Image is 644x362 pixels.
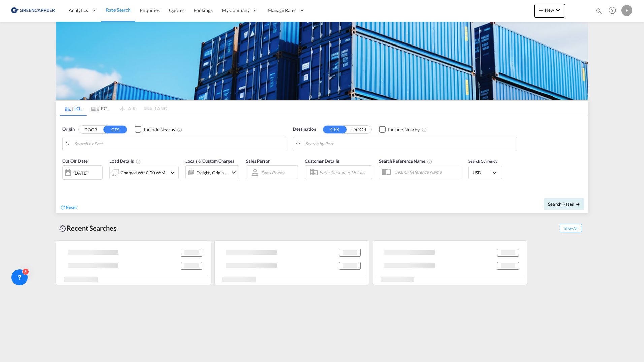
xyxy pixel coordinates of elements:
span: USD [473,170,491,176]
button: DOOR [79,126,102,133]
md-pagination-wrapper: Use the left and right arrow keys to navigate between tabs [60,101,167,116]
span: Search Reference Name [379,158,432,164]
button: CFS [323,126,347,133]
div: Charged Wt: 0.00 W/M [121,168,165,177]
md-icon: icon-plus 400-fg [537,6,545,14]
div: F [621,5,632,16]
input: Enter Customer Details [319,167,370,177]
span: Cut Off Date [62,158,88,164]
span: Destination [293,126,316,133]
span: Locals & Custom Charges [185,158,234,164]
span: Load Details [109,158,141,164]
span: Origin [62,126,74,133]
span: Search Rates [548,201,580,207]
span: Enquiries [140,7,160,13]
md-icon: icon-chevron-down [230,168,238,176]
div: icon-refreshReset [60,204,77,211]
md-select: Sales Person [260,168,286,177]
span: Quotes [169,7,184,13]
div: Help [607,5,621,17]
button: icon-plus 400-fgNewicon-chevron-down [534,4,565,18]
div: Freight Origin Destinationicon-chevron-down [185,165,239,179]
img: GreenCarrierFCL_LCL.png [56,22,588,100]
img: 8cf206808afe11efa76fcd1e3d746489.png [10,3,56,18]
div: [DATE] [62,165,103,180]
md-icon: Your search will be saved by the below given name [427,159,432,164]
div: Charged Wt: 0.00 W/Micon-chevron-down [109,166,179,179]
md-icon: icon-magnify [595,7,603,15]
md-datepicker: Select [62,179,67,188]
md-icon: icon-arrow-right [576,202,580,207]
span: Manage Rates [268,7,296,14]
md-tab-item: FCL [87,101,114,116]
div: icon-magnify [595,7,603,18]
button: CFS [103,126,127,133]
md-icon: icon-chevron-down [168,169,176,177]
md-select: Select Currency: $ USDUnited States Dollar [472,168,498,177]
div: Include Nearby [388,126,420,133]
div: Origin DOOR CFS Checkbox No InkUnchecked: Ignores neighbouring ports when fetching rates.Checked ... [56,116,588,213]
button: Search Ratesicon-arrow-right [544,198,584,210]
div: Include Nearby [144,126,175,133]
span: Show All [560,224,582,232]
md-icon: Chargeable Weight [136,159,141,164]
md-checkbox: Checkbox No Ink [135,126,175,133]
span: Search Currency [468,159,497,164]
span: Sales Person [246,158,270,164]
span: Reset [66,204,77,210]
md-icon: Unchecked: Ignores neighbouring ports when fetching rates.Checked : Includes neighbouring ports w... [422,127,427,132]
span: Analytics [69,7,88,14]
span: New [537,7,562,13]
input: Search Reference Name [392,167,461,177]
md-tab-item: LCL [60,101,87,116]
md-checkbox: Checkbox No Ink [379,126,420,133]
span: Help [607,5,618,16]
div: [DATE] [73,170,87,176]
input: Search by Port [74,139,283,149]
md-icon: icon-chevron-down [554,6,562,14]
md-icon: Unchecked: Ignores neighbouring ports when fetching rates.Checked : Includes neighbouring ports w... [177,127,182,132]
md-icon: icon-refresh [60,204,66,210]
button: DOOR [348,126,371,133]
md-icon: icon-backup-restore [59,224,67,233]
span: Bookings [194,7,213,13]
div: Freight Origin Destination [196,168,228,177]
span: My Company [222,7,250,14]
span: Customer Details [305,158,339,164]
span: Rate Search [106,7,131,13]
div: Recent Searches [56,220,119,236]
input: Search by Port [305,139,513,149]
